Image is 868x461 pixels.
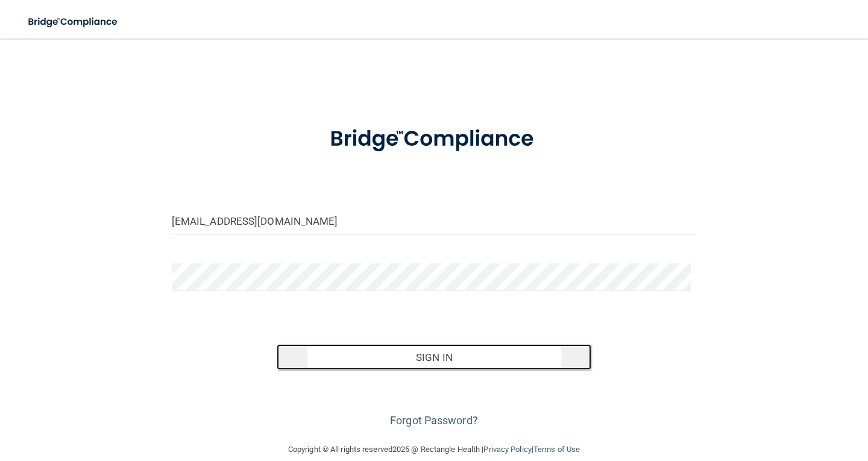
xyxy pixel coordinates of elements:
a: Forgot Password? [390,414,478,427]
button: Sign In [277,344,591,371]
a: Privacy Policy [483,445,531,454]
input: Email [172,207,696,234]
a: Terms of Use [533,445,580,454]
img: bridge_compliance_login_screen.278c3ca4.svg [307,111,561,168]
img: bridge_compliance_login_screen.278c3ca4.svg [18,10,129,34]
